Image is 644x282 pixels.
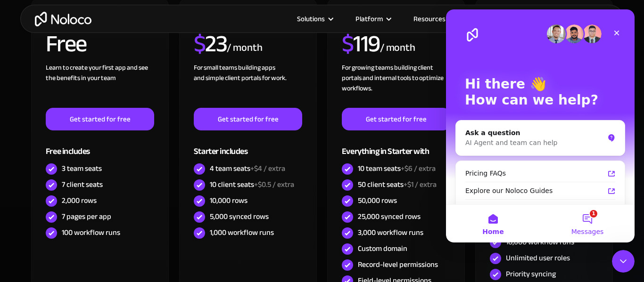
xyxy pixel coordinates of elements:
[210,227,274,238] div: 1,000 workflow runs
[35,12,91,26] a: home
[358,211,421,222] div: 25,000 synced rows
[46,108,154,130] a: Get started for free
[506,237,574,247] div: 10,000 workflow runs
[210,211,269,222] div: 5,000 synced rows
[46,63,154,108] div: Learn to create your first app and see the benefits in your team ‍
[358,243,407,254] div: Custom domain
[506,269,556,279] div: Priority syncing
[358,259,438,270] div: Record-level permissions
[401,161,436,176] span: +$6 / extra
[402,13,464,25] div: Resources
[380,40,415,56] div: / month
[227,40,262,56] div: / month
[194,130,302,161] div: Starter includes
[210,179,294,190] div: 10 client seats
[210,163,285,174] div: 4 team seats
[210,195,248,206] div: 10,000 rows
[342,32,380,56] h2: 119
[194,63,302,108] div: For small teams building apps and simple client portals for work. ‍
[46,130,154,161] div: Free includes
[358,179,437,190] div: 50 client seats
[342,130,450,161] div: Everything in Starter with
[62,179,103,190] div: 7 client seats
[194,32,227,56] h2: 23
[342,63,450,108] div: For growing teams building client portals and internal tools to optimize workflows.
[358,195,397,206] div: 50,000 rows
[46,32,87,56] h2: Free
[358,163,436,174] div: 10 team seats
[342,22,354,66] span: $
[254,177,294,192] span: +$0.5 / extra
[194,22,206,66] span: $
[413,13,446,25] div: Resources
[62,195,97,206] div: 2,000 rows
[612,250,635,273] iframe: To enrich screen reader interactions, please activate Accessibility in Grammarly extension settings
[358,227,423,238] div: 3,000 workflow runs
[344,13,402,25] div: Platform
[62,211,111,222] div: 7 pages per app
[404,177,437,192] span: +$1 / extra
[446,9,635,242] iframe: Intercom live chat
[297,13,325,25] div: Solutions
[250,161,285,176] span: +$4 / extra
[342,108,450,130] a: Get started for free
[62,163,102,174] div: 3 team seats
[194,108,302,130] a: Get started for free
[285,13,344,25] div: Solutions
[506,253,570,263] div: Unlimited user roles
[62,227,120,238] div: 100 workflow runs
[355,13,383,25] div: Platform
